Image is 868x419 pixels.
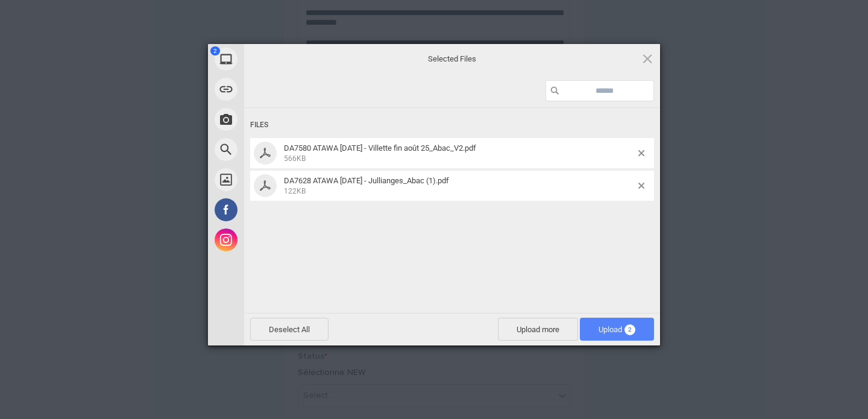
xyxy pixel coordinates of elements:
[208,74,353,104] div: Link (URL)
[284,176,449,185] span: DA7628 ATAWA [DATE] - Jullianges_Abac (1).pdf
[208,225,353,255] div: Instagram
[580,318,654,341] span: Upload
[280,176,638,196] span: DA7628 ATAWA 16.07.2025 - Jullianges_Abac (1).pdf
[208,165,353,195] div: Unsplash
[250,318,329,341] span: Deselect All
[208,134,353,165] div: Web Search
[284,143,476,153] span: DA7580 ATAWA [DATE] - Villette fin août 25_Abac_V2.pdf
[210,46,220,55] span: 2
[208,44,353,74] div: My Device
[641,52,654,65] span: Click here or hit ESC to close picker
[332,53,573,64] span: Selected Files
[250,114,654,136] div: Files
[208,104,353,134] div: Take Photo
[599,325,635,334] span: Upload
[208,195,353,225] div: Facebook
[284,187,306,195] span: 122KB
[280,143,638,163] span: DA7580 ATAWA 06.05.2025 - Villette fin août 25_Abac_V2.pdf
[284,154,306,163] span: 566KB
[498,318,578,341] span: Upload more
[624,324,635,335] span: 2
